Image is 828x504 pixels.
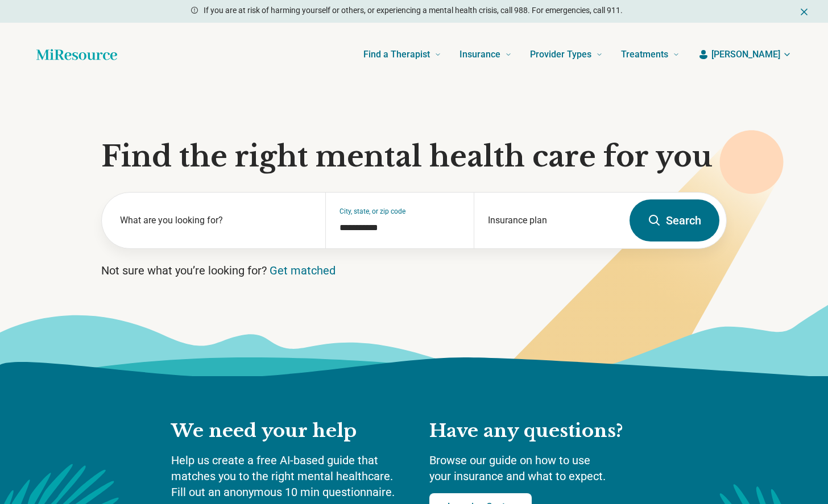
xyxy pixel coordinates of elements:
[363,32,441,77] a: Find a Therapist
[101,263,727,278] p: Not sure what you’re looking for?
[621,32,680,77] a: Treatments
[204,5,623,16] p: If you are at risk of harming yourself or others, or experiencing a mental health crisis, call 98...
[101,140,727,174] h1: Find the right mental health care for you
[363,47,430,63] span: Find a Therapist
[798,5,810,18] button: Dismiss
[630,199,719,241] button: Search
[530,47,591,63] span: Provider Types
[621,47,668,63] span: Treatments
[36,43,117,66] a: Home page
[711,48,780,61] span: [PERSON_NAME]
[429,452,657,484] p: Browse our guide on how to use your insurance and what to expect.
[530,32,603,77] a: Provider Types
[698,48,792,61] button: [PERSON_NAME]
[459,47,500,63] span: Insurance
[171,452,407,500] p: Help us create a free AI-based guide that matches you to the right mental healthcare. Fill out an...
[120,214,312,227] label: What are you looking for?
[429,419,657,443] h2: Have any questions?
[459,32,512,77] a: Insurance
[171,419,407,443] h2: We need your help
[270,264,336,277] a: Get matched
